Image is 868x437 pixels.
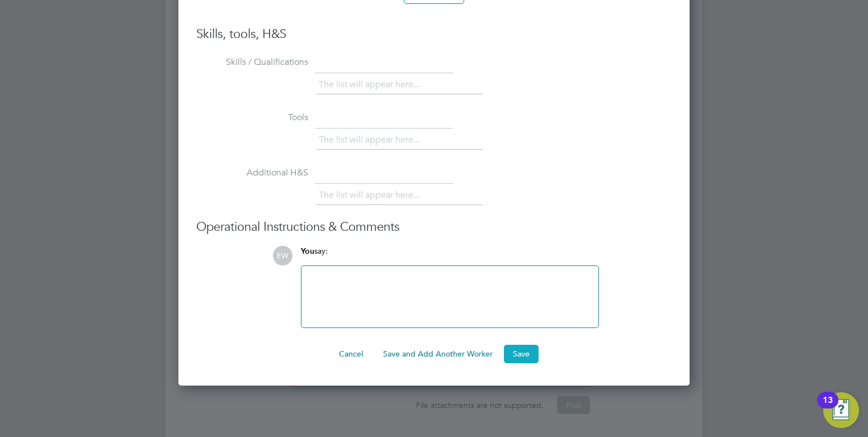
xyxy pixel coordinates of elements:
[301,246,314,256] span: You
[196,26,672,42] h3: Skills, tools, H&S
[196,219,672,235] h3: Operational Instructions & Comments
[823,400,833,415] div: 13
[319,188,424,203] li: The list will appear here...
[823,392,859,428] button: Open Resource Center, 13 new notifications
[319,77,424,92] li: The list will appear here...
[273,246,293,265] span: EW
[196,112,308,123] label: Tools
[301,246,599,265] div: say:
[504,345,539,363] button: Save
[374,345,502,363] button: Save and Add Another Worker
[196,56,308,68] label: Skills / Qualifications
[330,345,372,363] button: Cancel
[196,167,308,179] label: Additional H&S
[319,132,424,148] li: The list will appear here...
